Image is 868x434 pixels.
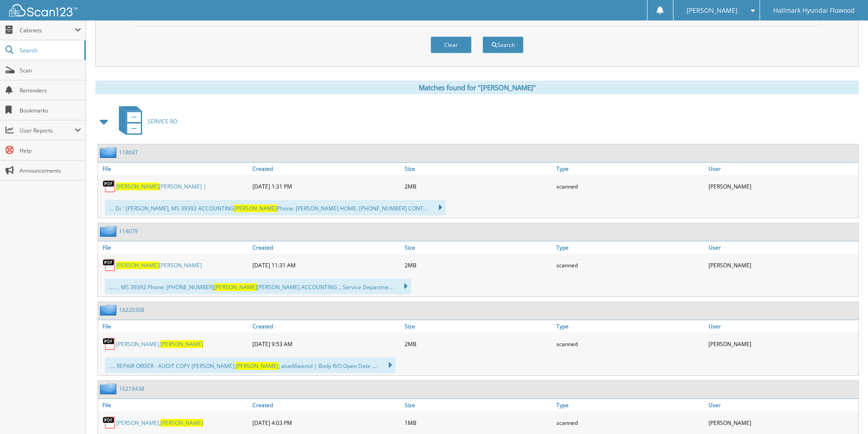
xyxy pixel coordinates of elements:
[116,183,206,190] a: [PERSON_NAME][PERSON_NAME] |
[20,107,81,114] span: Bookmarks
[119,385,144,393] a: 16219438
[234,204,277,212] span: [PERSON_NAME]
[402,414,555,432] div: 1MB
[116,261,202,269] a: [PERSON_NAME][PERSON_NAME]
[483,36,524,53] button: Search
[113,103,177,139] a: SERVICE RO
[554,241,706,254] a: Type
[402,256,555,274] div: 2MB
[687,8,738,13] span: [PERSON_NAME]
[116,340,203,348] a: [PERSON_NAME],[PERSON_NAME]
[119,148,138,156] a: 118697
[116,261,159,269] span: [PERSON_NAME]
[20,66,81,74] span: Scan
[706,335,858,353] div: [PERSON_NAME]
[116,419,203,427] a: [PERSON_NAME],[PERSON_NAME]
[103,179,116,193] img: PDF.png
[706,320,858,332] a: User
[402,320,555,332] a: Size
[431,36,472,53] button: Clear
[105,357,395,373] div: ..... REPAIR ORDER - AUDIT COPY [PERSON_NAME], ; alueMaienid | Body R/O Open Date ....
[20,167,81,174] span: Announcements
[706,414,858,432] div: [PERSON_NAME]
[250,320,402,332] a: Created
[250,177,402,195] div: [DATE] 1:31 PM
[100,304,119,316] img: folder2.png
[554,414,706,432] div: scanned
[119,306,144,314] a: 16220308
[98,399,250,411] a: File
[105,279,411,294] div: ...... , MS 39392 Phone: [PHONE_NUMBER] [PERSON_NAME] ACCOUNTING ., Service Departme...
[250,399,402,411] a: Created
[20,147,81,154] span: Help
[554,335,706,353] div: scanned
[148,117,177,125] span: SERVICE RO
[98,163,250,175] a: File
[402,241,555,254] a: Size
[160,419,203,427] span: [PERSON_NAME]
[250,241,402,254] a: Created
[250,335,402,353] div: [DATE] 9:53 AM
[706,399,858,411] a: User
[706,241,858,254] a: User
[100,383,119,394] img: folder2.png
[20,26,75,34] span: Cabinets
[402,163,555,175] a: Size
[706,256,858,274] div: [PERSON_NAME]
[554,399,706,411] a: Type
[105,200,446,215] div: .... Dr ' [PERSON_NAME], MS 39392 ACCOUNTING Phone: [PERSON_NAME] HOME: [PHONE_NUMBER] CONT...
[773,8,855,13] span: Hallmark Hyundai Flowood
[250,163,402,175] a: Created
[402,177,555,195] div: 2MB
[554,177,706,195] div: scanned
[706,177,858,195] div: [PERSON_NAME]
[236,362,278,370] span: [PERSON_NAME]
[95,81,859,94] div: Matches found for "[PERSON_NAME]"
[250,414,402,432] div: [DATE] 4:03 PM
[20,127,75,134] span: User Reports
[554,256,706,274] div: scanned
[9,4,77,16] img: scan123-logo-white.svg
[103,337,116,351] img: PDF.png
[20,87,81,94] span: Reminders
[100,225,119,237] img: folder2.png
[402,399,555,411] a: Size
[402,335,555,353] div: 2MB
[119,227,138,235] a: 114079
[100,147,119,158] img: folder2.png
[103,258,116,272] img: PDF.png
[103,416,116,429] img: PDF.png
[250,256,402,274] div: [DATE] 11:31 AM
[554,163,706,175] a: Type
[98,241,250,254] a: File
[554,320,706,332] a: Type
[160,340,203,348] span: [PERSON_NAME]
[98,320,250,332] a: File
[214,283,257,291] span: [PERSON_NAME]
[20,46,80,54] span: Search
[116,183,159,190] span: [PERSON_NAME]
[706,163,858,175] a: User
